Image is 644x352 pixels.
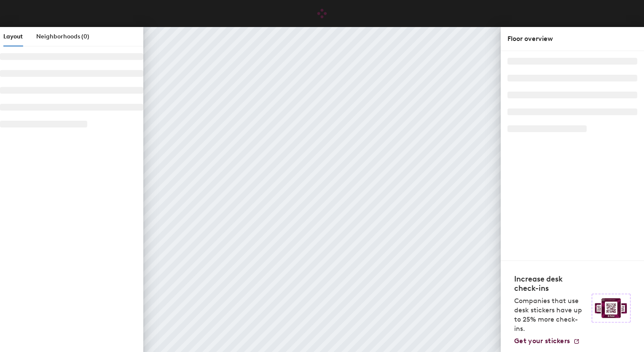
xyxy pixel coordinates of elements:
[514,337,580,345] a: Get your stickers
[514,274,587,293] h4: Increase desk check-ins
[3,33,23,40] span: Layout
[507,34,637,44] div: Floor overview
[514,337,570,345] span: Get your stickers
[514,296,587,333] p: Companies that use desk stickers have up to 25% more check-ins.
[36,33,89,40] span: Neighborhoods (0)
[592,294,631,322] img: Sticker logo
